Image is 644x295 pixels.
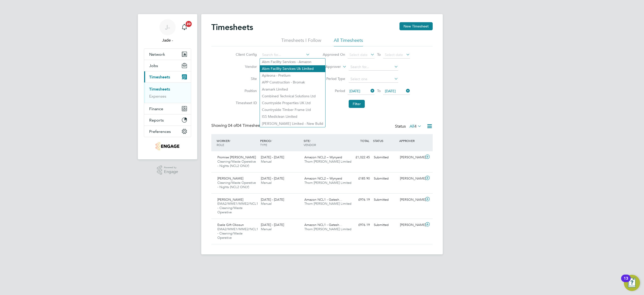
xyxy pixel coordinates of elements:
[164,165,178,170] span: Powered by
[385,52,403,57] span: Select date
[398,196,424,204] div: [PERSON_NAME]
[302,136,346,149] div: SITE
[149,106,163,111] span: Finance
[304,223,342,227] span: Amazon NCL1 - Gatesh…
[304,143,316,147] span: VENDOR
[138,14,197,159] nav: Main navigation
[349,64,398,71] input: Search for...
[234,64,257,69] label: Vendor
[144,142,191,150] a: Go to home page
[149,75,170,79] span: Timesheets
[260,100,325,106] li: Countryside Properties UK Ltd
[385,89,396,93] span: [DATE]
[318,64,341,69] label: Approver
[261,159,272,164] span: Manual
[410,124,422,129] label: All
[304,155,342,159] span: Amazon NCL2 – Wynyard
[217,181,256,189] span: Cleaning/Waste Operative - Nights (NCL2 ONLY)
[217,143,224,147] span: ROLE
[259,136,302,149] div: PERIOD
[144,19,191,43] a: J-Jade -
[217,176,243,181] span: [PERSON_NAME]
[260,72,325,79] li: Apleona - Pretium
[260,51,310,58] input: Search for...
[260,120,325,127] li: [PERSON_NAME] Limited - New Build
[260,65,325,72] li: Abm Facility Services Uk Limited
[281,37,321,46] li: Timesheets I Follow
[372,196,398,204] div: Submitted
[149,63,158,68] span: Jobs
[372,174,398,183] div: Submitted
[144,126,191,137] button: Preferences
[349,76,398,83] input: Select one
[349,89,360,93] span: [DATE]
[323,76,345,81] label: Period Type
[310,139,311,143] span: /
[304,181,351,185] span: Thorn [PERSON_NAME] Limited
[186,21,192,27] span: 20
[271,139,272,143] span: /
[624,278,628,285] div: 13
[349,52,368,57] span: Select date
[234,76,257,81] label: Site
[217,227,258,240] span: EMA2/MME1/MME2/NCL1 - Cleaning/Waste Operative
[261,223,284,227] span: [DATE] - [DATE]
[372,153,398,162] div: Submitted
[217,159,256,168] span: Cleaning/Waste Operative - Nights (NCL2 ONLY)
[346,196,372,204] div: £976.19
[260,106,325,113] li: Countryside Timber Frame Ltd
[304,227,351,231] span: Thorn [PERSON_NAME] Limited
[157,165,178,175] a: Powered byEngage
[234,88,257,93] label: Position
[164,170,178,174] span: Engage
[346,174,372,183] div: £185.90
[360,139,369,143] span: TOTAL
[261,181,272,185] span: Manual
[144,71,191,82] button: Timesheets
[261,197,284,202] span: [DATE] - [DATE]
[165,24,170,31] span: J-
[261,201,272,206] span: Manual
[228,123,237,128] span: 04 of
[323,88,345,93] label: Period
[217,197,243,202] span: [PERSON_NAME]
[346,221,372,229] div: £976.19
[234,52,257,57] label: Client Config
[149,129,171,134] span: Preferences
[398,221,424,229] div: [PERSON_NAME]
[228,123,263,128] span: 04 Timesheets
[304,159,351,164] span: Thorn [PERSON_NAME] Limited
[398,136,424,145] div: APPROVER
[323,52,345,57] label: Approved On
[149,94,166,99] a: Expenses
[149,52,165,57] span: Network
[349,100,365,108] button: Filter
[144,82,191,103] div: Timesheets
[260,58,325,65] li: Abm Facility Services - Amazon
[304,201,351,206] span: Thorn [PERSON_NAME] Limited
[395,123,423,130] div: Status
[260,113,325,120] li: ISS Mediclean Limited
[304,176,342,181] span: Amazon NCL2 – Wynyard
[376,51,382,58] span: To
[346,153,372,162] div: £1,022.45
[144,60,191,71] button: Jobs
[624,275,640,291] button: Open Resource Center, 13 new notifications
[398,174,424,183] div: [PERSON_NAME]
[211,123,264,128] div: Showing
[261,155,284,159] span: [DATE] - [DATE]
[260,93,325,100] li: Combined Technical Solutions Ltd
[217,223,244,227] span: Esele Gift Okosun
[372,136,398,145] div: STATUS
[376,87,382,94] span: To
[149,87,170,92] a: Timesheets
[217,201,258,214] span: EMA2/MME1/MME2/NCL1 - Cleaning/Waste Operative
[304,197,342,202] span: Amazon NCL1 - Gatesh…
[149,118,164,123] span: Reports
[144,114,191,126] button: Reports
[229,139,230,143] span: /
[398,153,424,162] div: [PERSON_NAME]
[156,142,179,150] img: thornbaker-logo-retina.png
[334,37,363,46] li: All Timesheets
[261,176,284,181] span: [DATE] - [DATE]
